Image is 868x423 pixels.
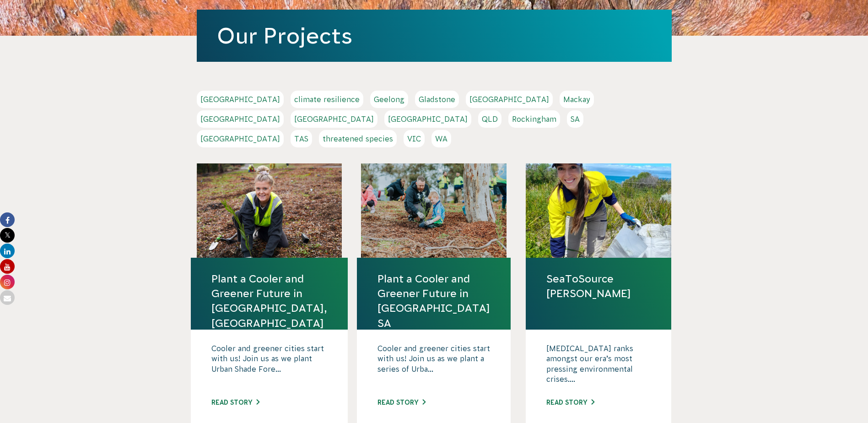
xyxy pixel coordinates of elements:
[560,91,594,108] a: Mackay
[546,271,651,301] a: SeaToSource [PERSON_NAME]
[377,399,426,406] a: Read story
[546,343,651,389] p: [MEDICAL_DATA] ranks amongst our era’s most pressing environmental crises....
[197,91,284,108] a: [GEOGRAPHIC_DATA]
[377,343,490,389] p: Cooler and greener cities start with us! Join us as we plant a series of Urba...
[431,130,451,147] a: WA
[211,271,327,331] a: Plant a Cooler and Greener Future in [GEOGRAPHIC_DATA], [GEOGRAPHIC_DATA]
[291,91,363,108] a: climate resilience
[291,130,312,147] a: TAS
[217,23,352,48] a: Our Projects
[384,110,471,128] a: [GEOGRAPHIC_DATA]
[291,110,377,128] a: [GEOGRAPHIC_DATA]
[197,110,284,128] a: [GEOGRAPHIC_DATA]
[404,130,425,147] a: VIC
[546,399,594,406] a: Read story
[466,91,553,108] a: [GEOGRAPHIC_DATA]
[211,343,327,389] p: Cooler and greener cities start with us! Join us as we plant Urban Shade Fore...
[415,91,459,108] a: Gladstone
[377,271,490,331] a: Plant a Cooler and Greener Future in [GEOGRAPHIC_DATA] SA
[567,110,583,128] a: SA
[211,399,259,406] a: Read story
[319,130,397,147] a: threatened species
[478,110,501,128] a: QLD
[370,91,408,108] a: Geelong
[508,110,560,128] a: Rockingham
[197,130,284,147] a: [GEOGRAPHIC_DATA]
